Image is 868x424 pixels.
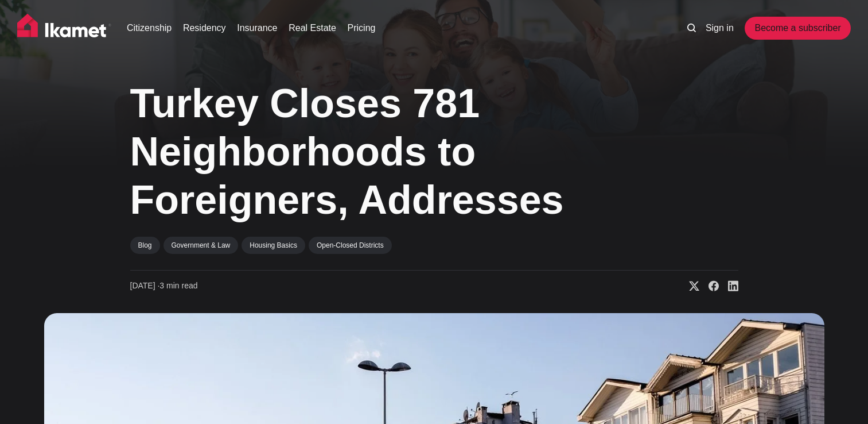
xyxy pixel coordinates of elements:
[348,21,376,35] a: Pricing
[127,21,172,35] a: Citizenship
[289,21,336,35] a: Real Estate
[745,17,850,40] a: Become a subscriber
[130,79,624,224] h1: Turkey Closes 781 Neighborhoods to Foreigners, Addresses
[237,21,277,35] a: Insurance
[183,21,226,35] a: Residency
[130,281,160,290] span: [DATE] ∙
[130,237,160,254] a: Blog
[309,237,392,254] a: Open-Closed Districts
[17,14,111,43] img: Ikamet home
[242,237,305,254] a: Housing Basics
[680,280,699,292] a: Share on X
[164,237,239,254] a: Government & Law
[719,280,738,292] a: Share on Linkedin
[699,280,719,292] a: Share on Facebook
[130,280,198,292] time: 3 min read
[706,21,734,35] a: Sign in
